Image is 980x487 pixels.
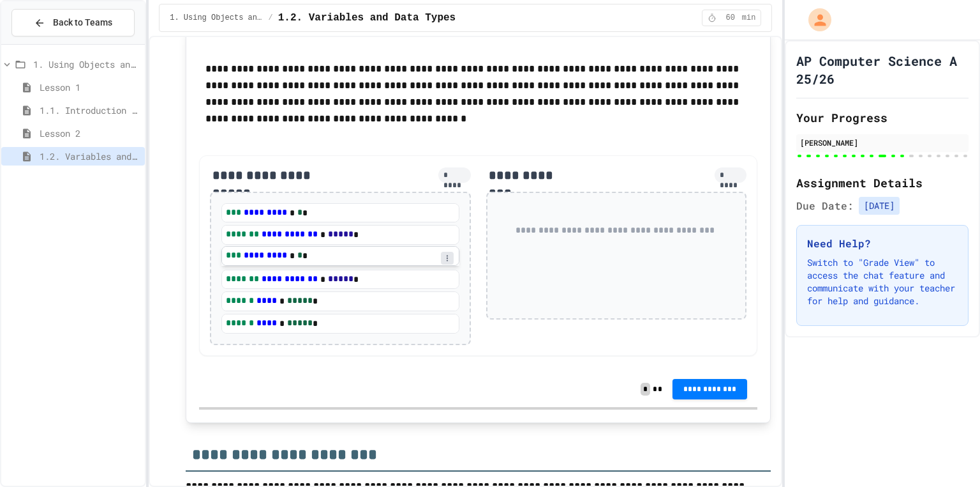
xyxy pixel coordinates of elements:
[40,150,140,163] span: 1.2. Variables and Data Types
[800,137,965,148] div: [PERSON_NAME]
[720,13,741,23] span: 60
[11,9,135,36] button: Back to Teams
[796,109,969,127] h2: Your Progress
[40,104,140,117] span: 1.1. Introduction to Algorithms, Programming, and Compilers
[807,256,958,307] p: Switch to "Grade View" to access the chat feature and communicate with your teacher for help and ...
[40,81,140,94] span: Lesson 1
[796,174,969,192] h2: Assignment Details
[33,58,140,71] span: 1. Using Objects and Methods
[796,52,969,88] h1: AP Computer Science A 25/26
[278,10,456,26] span: 1.2. Variables and Data Types
[796,198,854,213] span: Due Date:
[742,13,756,23] span: min
[53,16,112,29] span: Back to Teams
[40,127,140,140] span: Lesson 2
[170,13,263,23] span: 1. Using Objects and Methods
[269,13,273,23] span: /
[859,197,900,215] span: [DATE]
[807,236,958,251] h3: Need Help?
[795,5,835,35] div: My Account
